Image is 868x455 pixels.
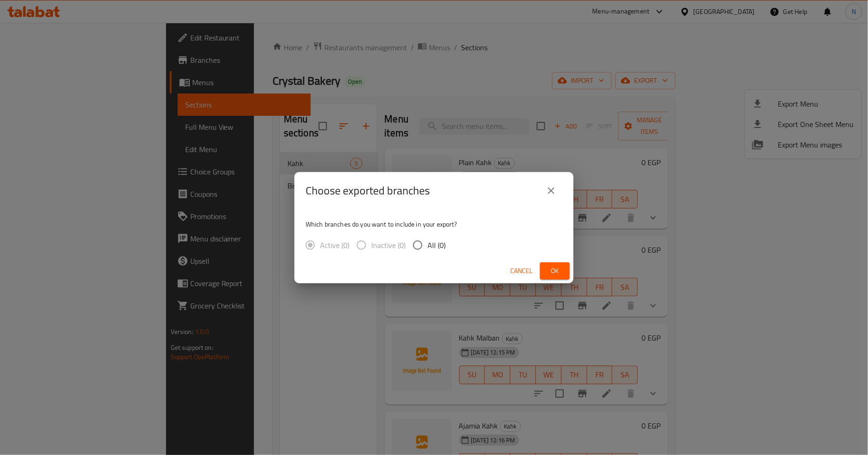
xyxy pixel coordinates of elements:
p: Which branches do you want to include in your export? [306,220,562,229]
span: Inactive (0) [371,240,406,251]
span: Ok [548,265,562,277]
button: Ok [540,262,570,280]
button: close [540,180,562,202]
span: Active (0) [320,240,349,251]
span: Cancel [510,265,533,277]
h2: Choose exported branches [306,183,430,198]
span: All (0) [427,240,446,251]
button: Cancel [507,262,536,280]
